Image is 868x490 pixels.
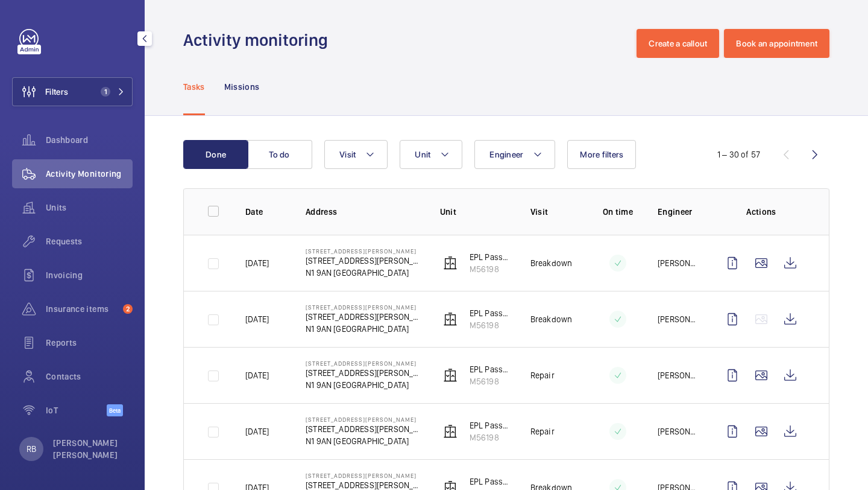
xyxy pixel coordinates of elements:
[470,431,511,444] p: M56198
[658,257,699,269] p: [PERSON_NAME]
[530,425,555,437] p: Repair
[183,140,248,169] button: Done
[245,425,269,437] p: [DATE]
[12,77,133,106] button: Filters1
[306,247,421,255] p: [STREET_ADDRESS][PERSON_NAME]
[530,206,578,218] p: Visit
[306,255,421,267] p: [STREET_ADDRESS][PERSON_NAME]
[567,140,636,169] button: More filters
[489,150,523,159] span: Engineer
[443,424,458,439] img: elevator.svg
[597,206,638,218] p: On time
[46,269,133,281] span: Invoicing
[470,363,511,375] p: EPL Passenger Lift
[724,29,829,58] button: Book an appointment
[530,369,555,381] p: Repair
[306,311,421,323] p: [STREET_ADDRESS][PERSON_NAME]
[324,140,388,169] button: Visit
[470,476,511,488] p: EPL Passenger Lift
[470,375,511,387] p: M56198
[474,140,555,169] button: Engineer
[123,304,133,314] span: 2
[306,435,421,447] p: N1 9AN [GEOGRAPHIC_DATA]
[46,235,133,247] span: Requests
[658,425,699,437] p: [PERSON_NAME]
[245,369,269,381] p: [DATE]
[306,304,421,311] p: [STREET_ADDRESS][PERSON_NAME]
[470,307,511,319] p: EPL Passenger Lift
[637,29,719,58] button: Create a callout
[306,367,421,379] p: [STREET_ADDRESS][PERSON_NAME]
[224,81,260,93] p: Missions
[183,81,205,93] p: Tasks
[46,168,133,180] span: Activity Monitoring
[658,206,699,218] p: Engineer
[339,150,356,159] span: Visit
[27,443,36,455] p: RB
[306,472,421,479] p: [STREET_ADDRESS][PERSON_NAME]
[470,251,511,263] p: EPL Passenger Lift
[45,86,68,98] span: Filters
[245,313,269,325] p: [DATE]
[101,87,110,97] span: 1
[718,206,805,218] p: Actions
[247,140,312,169] button: To do
[470,419,511,431] p: EPL Passenger Lift
[46,303,118,315] span: Insurance items
[107,404,123,416] span: Beta
[400,140,462,169] button: Unit
[46,371,133,383] span: Contacts
[183,29,335,51] h1: Activity monitoring
[440,206,511,218] p: Unit
[306,323,421,335] p: N1 9AN [GEOGRAPHIC_DATA]
[306,267,421,279] p: N1 9AN [GEOGRAPHIC_DATA]
[470,263,511,275] p: M56198
[46,202,133,214] span: Units
[306,206,421,218] p: Address
[46,337,133,349] span: Reports
[46,134,133,146] span: Dashboard
[717,148,760,161] div: 1 – 30 of 57
[658,313,699,325] p: [PERSON_NAME]
[245,206,286,218] p: Date
[658,369,699,381] p: [PERSON_NAME]
[306,360,421,367] p: [STREET_ADDRESS][PERSON_NAME]
[306,379,421,391] p: N1 9AN [GEOGRAPHIC_DATA]
[245,257,269,269] p: [DATE]
[443,368,458,383] img: elevator.svg
[53,437,125,461] p: [PERSON_NAME] [PERSON_NAME]
[470,319,511,331] p: M56198
[415,150,430,159] span: Unit
[306,416,421,423] p: [STREET_ADDRESS][PERSON_NAME]
[443,312,458,326] img: elevator.svg
[46,404,107,416] span: IoT
[443,256,458,270] img: elevator.svg
[580,150,623,159] span: More filters
[530,313,573,325] p: Breakdown
[530,257,573,269] p: Breakdown
[306,423,421,435] p: [STREET_ADDRESS][PERSON_NAME]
